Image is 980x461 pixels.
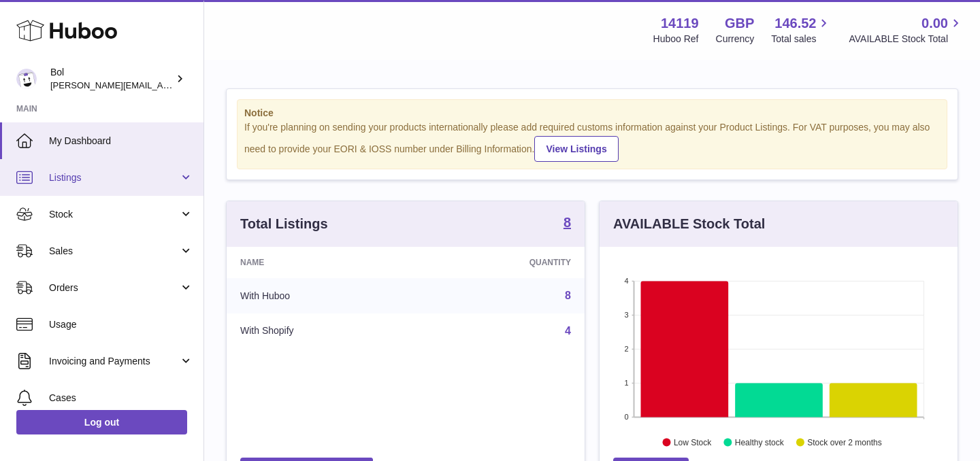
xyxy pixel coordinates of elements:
strong: 8 [563,216,571,229]
text: 2 [624,345,628,353]
span: Sales [49,245,179,258]
div: Bol [50,66,173,92]
span: Listings [49,171,179,184]
td: With Huboo [227,278,420,313]
a: 0.00 AVAILABLE Stock Total [849,14,964,46]
a: 8 [563,216,571,232]
div: Huboo Ref [653,33,699,46]
text: 1 [624,379,628,387]
text: 0 [624,413,628,421]
a: Log out [16,410,187,434]
span: AVAILABLE Stock Total [849,33,964,46]
h3: AVAILABLE Stock Total [613,215,765,233]
span: [PERSON_NAME][EMAIL_ADDRESS][DOMAIN_NAME] [50,80,273,90]
div: Currency [716,33,755,46]
strong: GBP [725,14,754,33]
text: 4 [624,277,628,285]
text: Low Stock [674,437,712,447]
img: james.enever@bolfoods.com [16,69,37,89]
span: 146.52 [774,14,816,33]
a: 146.52 Total sales [771,14,832,46]
span: Usage [49,318,193,331]
span: Orders [49,281,179,294]
span: Total sales [771,33,832,46]
text: Stock over 2 months [807,437,881,447]
div: If you're planning on sending your products internationally please add required customs informati... [244,121,940,162]
td: With Shopify [227,313,420,349]
a: 8 [565,290,571,301]
span: Stock [49,208,179,221]
h3: Total Listings [240,215,328,233]
strong: Notice [244,107,940,120]
span: Invoicing and Payments [49,355,179,368]
span: 0.00 [921,14,948,33]
th: Quantity [420,247,585,278]
text: 3 [624,311,628,319]
strong: 14119 [661,14,699,33]
a: View Listings [534,136,618,162]
a: 4 [565,325,571,337]
span: Cases [49,392,193,405]
text: Healthy stock [735,437,785,447]
th: Name [227,247,420,278]
span: My Dashboard [49,135,193,148]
